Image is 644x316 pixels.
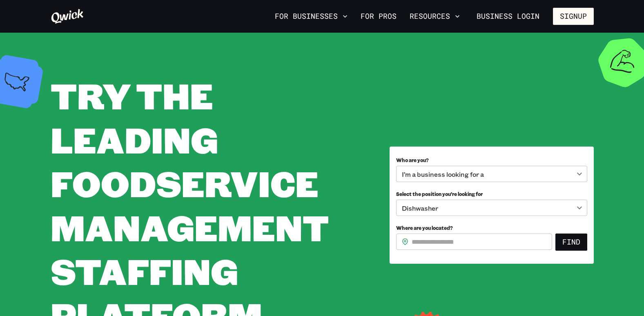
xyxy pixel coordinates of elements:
a: Business Login [470,8,546,25]
button: Signup [553,8,594,25]
span: Who are you? [396,157,429,163]
a: For Pros [357,9,400,23]
button: Find [555,234,587,251]
div: I’m a business looking for a [396,166,587,182]
button: For Businesses [272,9,351,23]
div: Dishwasher [396,200,587,216]
span: Select the position you’re looking for [396,191,483,197]
button: Resources [406,9,463,23]
span: Where are you located? [396,225,453,231]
